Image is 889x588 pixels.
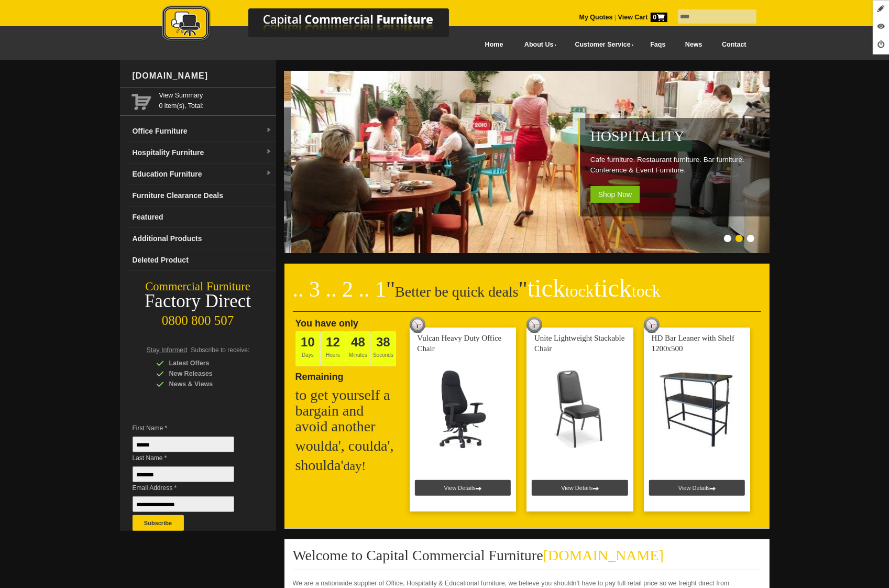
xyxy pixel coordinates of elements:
[293,548,761,570] h2: Welcome to Capital Commercial Furniture
[133,466,234,482] input: Last Name *
[386,277,395,301] span: "
[344,459,366,473] span: day!
[376,335,390,349] span: 38
[133,515,184,531] button: Subscribe
[295,387,400,434] h2: to get yourself a bargain and avoid another
[133,483,250,493] span: Email Address *
[295,438,400,454] h2: woulda', coulda',
[410,317,425,333] img: tick tock deal clock
[590,186,640,203] span: Shop Now
[351,335,365,349] span: 48
[156,379,256,389] div: News & Views
[266,127,272,134] img: dropdown
[513,33,563,57] a: About Us
[712,33,756,57] a: Contact
[120,308,276,328] div: 0800 800 507
[747,235,754,242] li: Page dot 3
[133,453,250,463] span: Last Name *
[147,346,188,354] span: Stay Informed
[291,71,778,253] img: Hospitality
[543,547,664,563] span: [DOMAIN_NAME]
[128,206,276,228] a: Featured
[120,279,276,294] div: Commercial Furniture
[133,496,234,512] input: Email Address *
[616,14,667,21] a: View Cart0
[191,346,249,354] span: Subscribe to receive:
[528,274,661,302] span: tick tick
[105,118,286,134] h1: Office Furniture
[519,277,661,301] span: "
[590,128,771,144] h2: Hospitality
[618,14,667,21] strong: View Cart
[159,90,272,110] span: 0 item(s), Total:
[301,335,315,349] span: 10
[128,142,276,164] a: Hospitality Furnituredropdown
[133,5,500,47] a: Capital Commercial Furniture Logo
[295,367,344,382] span: Remaining
[159,90,272,101] a: View Summary
[346,331,371,366] span: Minutes
[641,33,676,57] a: Faqs
[651,13,667,22] span: 0
[326,335,340,349] span: 12
[724,235,731,242] li: Page dot 1
[579,14,613,21] a: My Quotes
[128,249,276,271] a: Deleted Product
[128,60,276,92] div: [DOMAIN_NAME]
[133,5,500,43] img: Capital Commercial Furniture Logo
[565,281,594,300] span: tock
[736,235,743,242] li: Page dot 2
[295,318,359,329] span: You have only
[590,155,771,176] p: Cafe furniture. Restaurant furniture. Bar furniture. Conference & Event Furniture.
[133,437,234,452] input: First Name *
[105,144,286,176] p: Buy individually or use our quote builder for discounts on multiple units through to bulk office ...
[371,331,396,366] span: Seconds
[128,121,276,142] a: Office Furnituredropdown
[266,149,272,155] img: dropdown
[156,368,256,379] div: New Releases
[675,33,712,57] a: News
[632,281,661,300] span: tock
[156,358,256,368] div: Latest Offers
[293,280,761,312] h2: Better be quick deals
[128,228,276,249] a: Additional Products
[291,247,778,255] a: Hospitality Cafe furniture. Restaurant furniture. Bar furniture. Conference & Event Furniture. Sh...
[128,185,276,206] a: Furniture Clearance Deals
[644,317,660,333] img: tick tock deal clock
[321,331,346,366] span: Hours
[293,277,387,301] span: .. 3 .. 2 .. 1
[120,294,276,309] div: Factory Direct
[526,317,542,333] img: tick tock deal clock
[563,33,640,57] a: Customer Service
[295,331,321,366] span: Days
[128,164,276,185] a: Education Furnituredropdown
[295,458,400,474] h2: shoulda'
[133,423,250,433] span: First Name *
[266,170,272,177] img: dropdown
